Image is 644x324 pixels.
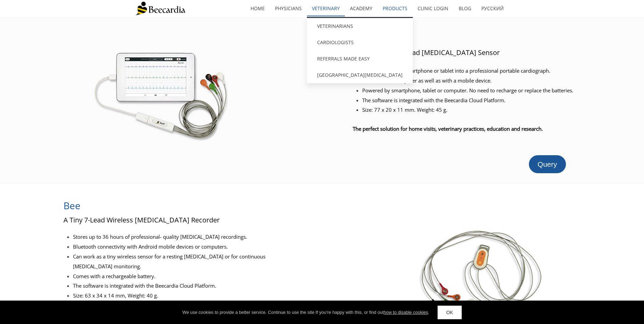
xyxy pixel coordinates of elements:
a: Academy [345,1,378,16]
a: how to disable cookies [384,310,428,315]
span: Size: 63 x 34 x 14 mm, Weight: 40 g. [73,292,158,299]
span: Bluetooth connectivity with Android mobile devices or computers. [73,243,228,250]
a: Clinic Login [412,1,454,16]
span: Can work as a tiny wireless sensor for a resting [MEDICAL_DATA] or for continuous [MEDICAL_DATA] ... [73,253,265,270]
a: OK [438,306,461,319]
span: Bee [63,199,80,212]
span: Stores up to 36 hours of professional- quality [MEDICAL_DATA] recordings. [73,233,247,240]
a: [GEOGRAPHIC_DATA][MEDICAL_DATA] [307,67,413,83]
span: The perfect solution for home visits, veterinary practices, education and research. [353,125,543,132]
a: Blog [454,1,476,16]
a: Physicians [270,1,307,16]
div: We use cookies to provide a better service. Continue to use the site If you're happy with this, o... [182,309,429,316]
span: Comes with a rechargeable battery. [73,273,155,280]
span: The software is integrated with the Beecardia Cloud Platform. [362,97,505,104]
a: Referrals Made Easy [307,51,413,67]
a: home [245,1,270,16]
span: Query [538,160,557,168]
a: Veterinary [307,1,345,16]
img: Beecardia [135,2,185,15]
a: Veterinarians [307,18,413,34]
a: Query [529,155,566,173]
span: Turns an Android smartphone or tablet into a professional portable cardiograph. [362,67,550,74]
span: The software is integrated with the Beecardia Cloud Platform. [73,282,216,289]
a: Cardiologists [307,34,413,51]
span: Works with a computer as well as with a mobile device. [362,77,492,84]
a: Русский [476,1,509,16]
span: A Universal 6-12 Lead [MEDICAL_DATA] Sensor [353,48,500,57]
a: Products [378,1,412,16]
span: Powered by smartphone, tablet or computer. No need to recharge or replace the batteries. [362,87,573,94]
span: A Tiny 7-Lead Wireless [MEDICAL_DATA] Recorder [63,215,220,224]
span: Size: 77 x 20 x 11 mm. Weight: 45 g. [362,106,447,113]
